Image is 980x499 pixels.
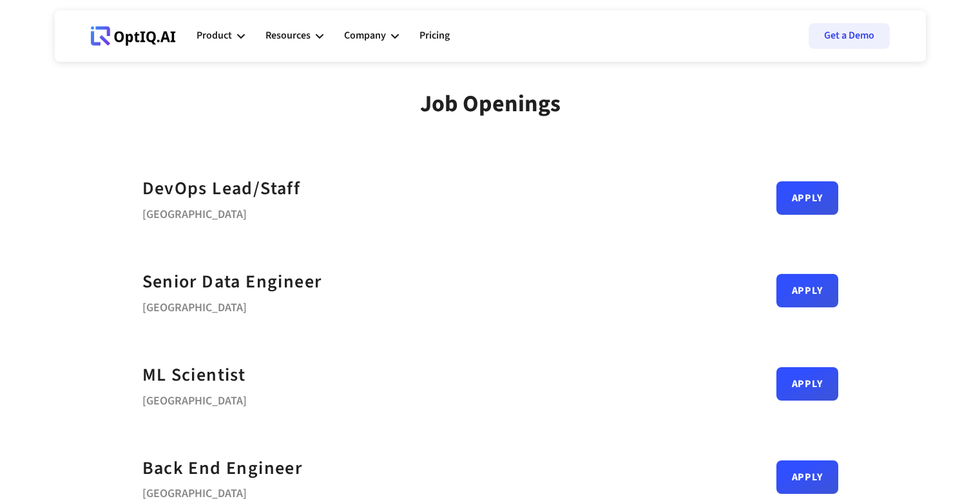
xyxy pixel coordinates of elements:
[142,361,246,390] a: ML Scientist
[344,17,399,55] div: Company
[265,27,311,44] div: Resources
[91,17,176,55] a: Webflow Homepage
[142,454,303,483] a: Back End Engineer
[142,174,301,203] a: DevOps Lead/Staff
[344,27,386,44] div: Company
[265,17,323,55] div: Resources
[776,181,838,215] a: Apply
[419,17,450,55] a: Pricing
[809,23,890,49] a: Get a Demo
[197,17,245,55] div: Product
[142,203,301,221] div: [GEOGRAPHIC_DATA]
[776,460,838,494] a: Apply
[142,390,247,408] div: [GEOGRAPHIC_DATA]
[142,268,322,296] a: Senior Data Engineer
[142,296,322,314] div: [GEOGRAPHIC_DATA]
[776,274,838,307] a: Apply
[776,367,838,401] a: Apply
[420,90,561,118] div: Job Openings
[91,45,91,46] div: Webflow Homepage
[197,27,232,44] div: Product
